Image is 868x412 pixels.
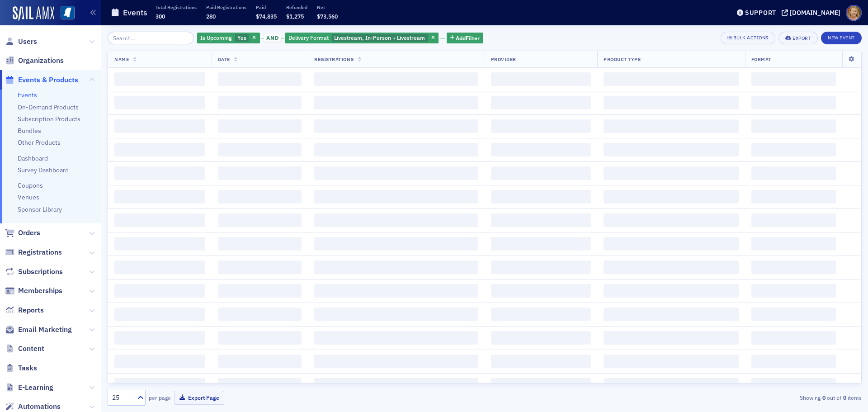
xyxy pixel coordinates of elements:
[751,119,836,133] span: ‌
[604,166,739,180] span: ‌
[314,143,478,156] span: ‌
[5,37,37,47] a: Users
[604,237,739,251] span: ‌
[314,331,478,345] span: ‌
[751,237,836,251] span: ‌
[256,13,277,20] span: $74,835
[218,72,302,86] span: ‌
[114,213,205,227] span: ‌
[793,36,811,41] div: Export
[821,393,827,402] strong: 0
[13,6,54,21] a: SailAMX
[114,331,205,345] span: ‌
[18,363,37,373] span: Tasks
[751,96,836,109] span: ‌
[18,37,37,47] span: Users
[156,13,165,20] span: 300
[218,143,302,156] span: ‌
[206,4,246,10] p: Paid Registrations
[447,33,484,44] button: AddFilter
[18,127,41,135] a: Bundles
[218,213,302,227] span: ‌
[114,143,205,156] span: ‌
[314,308,478,321] span: ‌
[491,284,591,298] span: ‌
[5,325,72,335] a: Email Marketing
[604,143,739,156] span: ‌
[314,284,478,298] span: ‌
[617,393,862,402] div: Showing out of items
[114,166,205,180] span: ‌
[264,34,281,42] span: and
[604,72,739,86] span: ‌
[751,331,836,345] span: ‌
[114,237,205,251] span: ‌
[123,7,147,18] h1: Events
[54,6,75,21] a: View Homepage
[782,9,844,16] button: [DOMAIN_NAME]
[18,267,63,277] span: Subscriptions
[218,331,302,345] span: ‌
[491,119,591,133] span: ‌
[317,13,338,20] span: $73,560
[285,33,439,44] div: Livestream, In-Person + Livestream
[200,34,232,41] span: Is Upcoming
[314,260,478,274] span: ‌
[218,237,302,251] span: ‌
[114,308,205,321] span: ‌
[114,378,205,392] span: ‌
[18,193,39,201] a: Venues
[18,166,69,174] a: Survey Dashboard
[5,344,44,354] a: Content
[149,393,171,402] label: per page
[18,228,40,238] span: Orders
[218,308,302,321] span: ‌
[218,56,230,62] span: Date
[114,284,205,298] span: ‌
[5,247,62,257] a: Registrations
[491,190,591,204] span: ‌
[5,286,62,296] a: Memberships
[206,13,216,20] span: 280
[174,391,224,405] button: Export Page
[314,72,478,86] span: ‌
[491,143,591,156] span: ‌
[491,355,591,368] span: ‌
[5,75,78,85] a: Events & Products
[841,393,848,402] strong: 0
[317,4,338,10] p: Net
[286,4,307,10] p: Refunded
[114,96,205,109] span: ‌
[18,181,43,189] a: Coupons
[114,56,129,62] span: Name
[751,378,836,392] span: ‌
[288,34,329,41] span: Delivery Format
[751,166,836,180] span: ‌
[18,344,44,354] span: Content
[18,247,62,257] span: Registrations
[751,143,836,156] span: ‌
[18,402,61,412] span: Automations
[114,119,205,133] span: ‌
[5,228,40,238] a: Orders
[314,119,478,133] span: ‌
[745,9,776,17] div: Support
[218,190,302,204] span: ‌
[491,237,591,251] span: ‌
[491,213,591,227] span: ‌
[114,355,205,368] span: ‌
[314,166,478,180] span: ‌
[491,378,591,392] span: ‌
[314,237,478,251] span: ‌
[751,190,836,204] span: ‌
[314,96,478,109] span: ‌
[491,96,591,109] span: ‌
[846,5,862,21] span: Profile
[491,56,516,62] span: Provider
[721,32,775,44] button: Bulk Actions
[18,91,37,99] a: Events
[751,56,771,62] span: Format
[18,56,64,66] span: Organizations
[751,72,836,86] span: ‌
[604,355,739,368] span: ‌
